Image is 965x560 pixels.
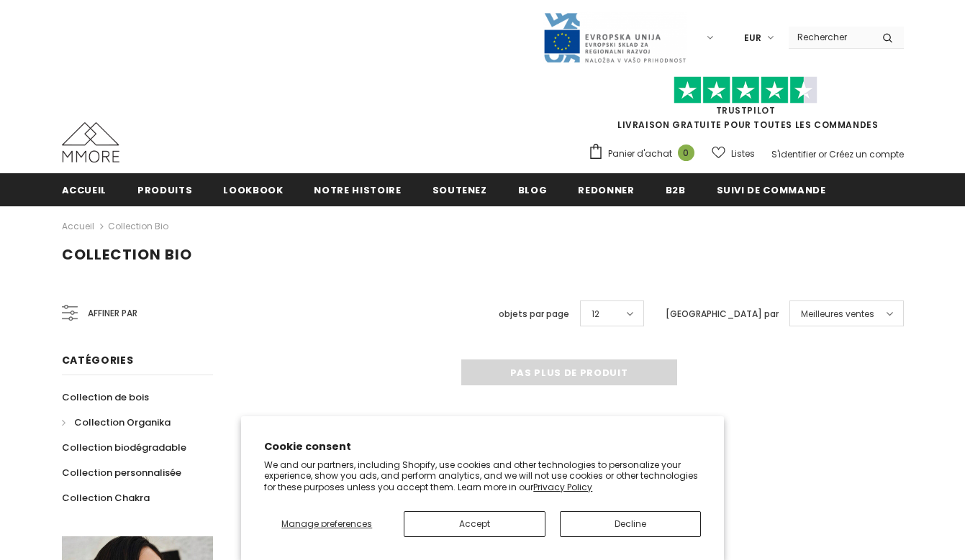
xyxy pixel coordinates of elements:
span: Manage preferences [281,518,372,530]
img: Faites confiance aux étoiles pilotes [674,76,817,104]
span: Collection de bois [62,390,149,404]
span: EUR [744,31,761,45]
a: TrustPilot [716,104,776,116]
span: Panier d'achat [608,147,672,161]
label: objets par page [499,307,569,321]
a: Accueil [62,173,107,206]
a: Blog [518,173,548,206]
a: Lookbook [223,173,283,206]
p: We and our partners, including Shopify, use cookies and other technologies to personalize your ex... [264,459,701,493]
img: Javni Razpis [543,12,687,64]
span: or [818,148,827,160]
span: Collection Chakra [62,491,150,505]
button: Decline [560,511,701,537]
a: Collection personnalisée [62,460,181,485]
a: Produits [137,173,192,206]
a: B2B [666,173,686,206]
button: Manage preferences [264,511,389,537]
span: Blog [518,183,548,197]
span: Collection biodégradable [62,441,186,454]
span: B2B [666,183,686,197]
a: Panier d'achat 0 [588,143,702,165]
span: Collection Bio [62,244,192,265]
span: 12 [592,307,599,321]
a: Suivi de commande [717,173,826,206]
h2: Cookie consent [264,439,701,454]
span: Collection personnalisée [62,466,181,479]
span: Catégories [62,353,134,367]
span: Produits [137,183,192,197]
a: Privacy Policy [533,481,592,493]
button: Accept [404,511,545,537]
a: S'identifier [771,148,816,160]
span: Collection Organika [74,416,171,429]
span: LIVRAISON GRATUITE POUR TOUTES LES COMMANDES [588,83,904,131]
span: Meilleures ventes [801,307,874,321]
a: soutenez [432,173,487,206]
span: Suivi de commande [717,183,826,197]
a: Javni Razpis [543,31,687,43]
span: Lookbook [223,183,283,197]
a: Redonner [578,173,634,206]
a: Collection Organika [62,410,171,435]
a: Collection biodégradable [62,435,186,460]
a: Collection Bio [108,220,168,232]
a: Collection Chakra [62,485,150,510]
a: Listes [712,141,755,166]
span: Accueil [62,183,107,197]
span: Redonner [578,183,634,197]
a: Notre histoire [314,173,401,206]
span: soutenez [432,183,487,197]
input: Search Site [789,27,871,47]
span: Notre histoire [314,183,401,197]
a: Accueil [62,218,94,235]
span: 0 [678,144,694,161]
span: Listes [731,147,755,161]
label: [GEOGRAPHIC_DATA] par [666,307,779,321]
span: Affiner par [88,306,137,321]
a: Collection de bois [62,385,149,410]
a: Créez un compte [829,148,904,160]
img: Cas MMORE [62,122,119,162]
